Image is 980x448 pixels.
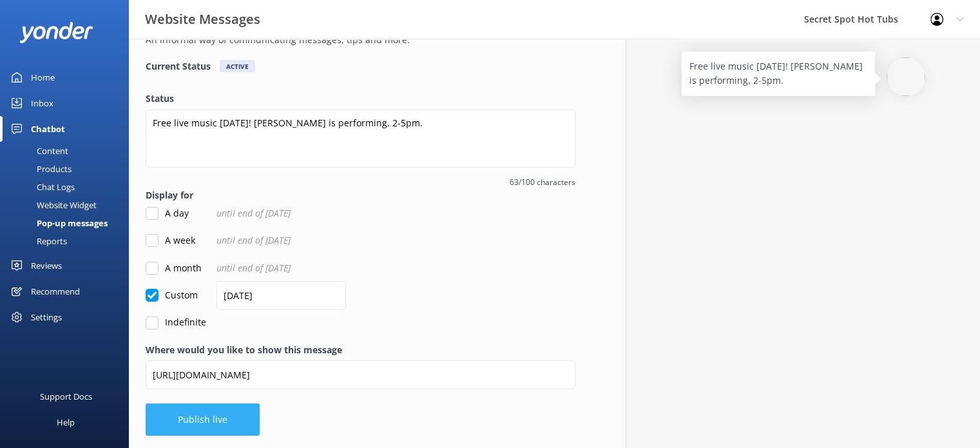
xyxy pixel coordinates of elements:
a: Website Widget [8,196,129,214]
img: yonder-white-logo.png [19,22,93,43]
h3: Website Messages [145,9,260,30]
label: A week [146,233,195,248]
span: until end of [DATE] [216,233,291,248]
div: Recommend [31,278,80,304]
div: Home [31,64,55,90]
label: Indefinite [146,315,206,329]
div: Pop-up messages [8,214,108,232]
div: Support Docs [40,384,92,409]
textarea: Free live music [DATE]! [PERSON_NAME] is performing, 2-5pm. [146,110,575,168]
label: A day [146,206,189,220]
label: Display for [146,188,575,202]
input: https://www.example.com/page [146,360,575,389]
p: Free live music [DATE]! [PERSON_NAME] is performing, 2-5pm. [689,59,867,88]
label: Where would you like to show this message [146,343,575,357]
a: Pop-up messages [8,214,129,232]
a: Content [8,142,129,160]
h4: Current Status [146,60,211,72]
div: Products [8,160,72,178]
label: Custom [146,288,198,302]
div: Inbox [31,90,53,116]
span: 63/100 characters [146,176,575,188]
div: Settings [31,304,62,330]
a: Products [8,160,129,178]
button: Publish live [146,404,260,436]
label: Status [146,92,575,106]
a: Reports [8,232,129,250]
div: Content [8,142,68,160]
div: Active [220,60,255,72]
span: until end of [DATE] [216,206,291,220]
input: dd/mm/yyyy [216,281,346,310]
p: An informal way of communicating messages, tips and more. [146,33,569,47]
div: Chat Logs [8,178,75,196]
span: until end of [DATE] [216,261,291,275]
div: Reviews [31,253,62,278]
div: Reports [8,232,67,250]
div: Chatbot [31,116,65,142]
div: Website Widget [8,196,97,214]
label: A month [146,261,202,275]
div: Help [57,409,75,435]
a: Chat Logs [8,178,129,196]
